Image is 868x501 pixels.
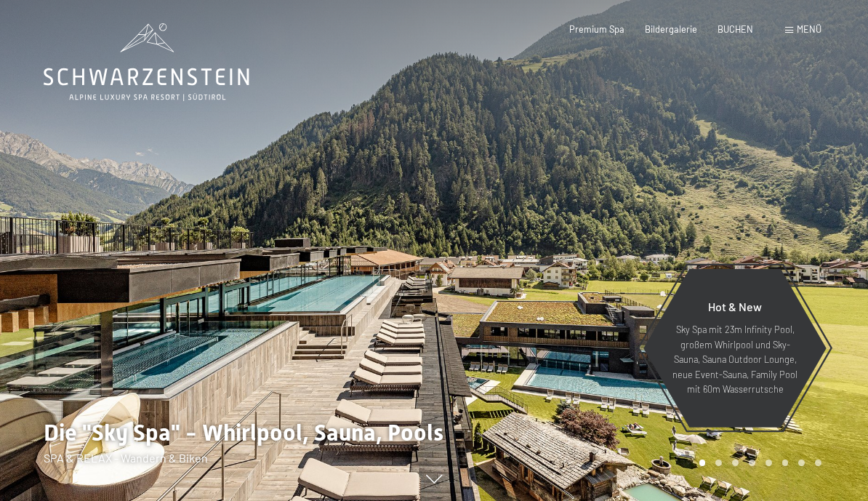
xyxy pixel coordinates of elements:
div: Carousel Page 2 [715,460,722,466]
div: Carousel Pagination [694,460,821,466]
a: Premium Spa [569,23,624,35]
a: BUCHEN [718,23,753,35]
a: Bildergalerie [645,23,697,35]
span: Hot & New [708,300,762,313]
div: Carousel Page 1 (Current Slide) [699,460,706,466]
p: Sky Spa mit 23m Infinity Pool, großem Whirlpool und Sky-Sauna, Sauna Outdoor Lounge, neue Event-S... [672,322,798,396]
div: Carousel Page 5 [765,460,772,466]
div: Carousel Page 6 [782,460,789,466]
div: Carousel Page 4 [749,460,755,466]
div: Carousel Page 7 [798,460,805,466]
div: Carousel Page 8 [815,460,821,466]
div: Carousel Page 3 [732,460,739,466]
span: Menü [797,23,821,35]
a: Hot & New Sky Spa mit 23m Infinity Pool, großem Whirlpool und Sky-Sauna, Sauna Outdoor Lounge, ne... [643,268,827,428]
